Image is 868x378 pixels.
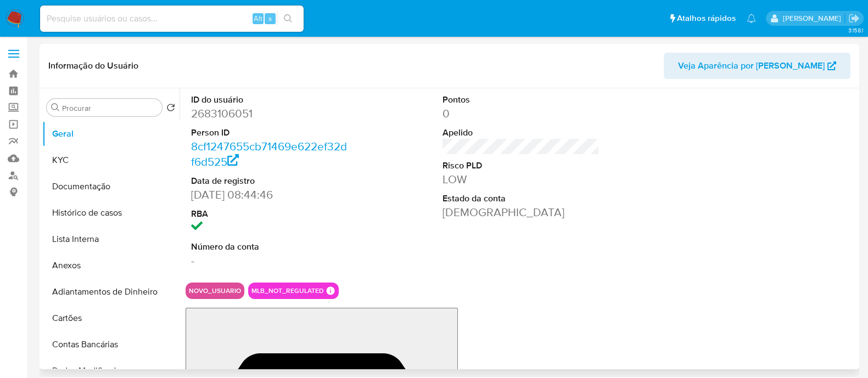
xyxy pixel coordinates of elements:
[191,175,348,187] dt: Data de registro
[191,106,348,121] dd: 2683106051
[191,138,347,170] a: 8cf1247655cb71469e622ef32df6d525
[443,160,600,172] dt: Risco PLD
[191,208,348,220] dt: RBA
[443,205,600,220] dd: [DEMOGRAPHIC_DATA]
[166,103,175,115] button: Retornar ao pedido padrão
[191,127,348,139] dt: Person ID
[443,193,600,205] dt: Estado da conta
[48,60,138,71] h1: Informação do Usuário
[782,13,844,24] p: anna.almeida@mercadopago.com.br
[42,173,180,200] button: Documentação
[191,241,348,253] dt: Número da conta
[40,12,304,26] input: Pesquise usuários ou casos...
[51,103,60,112] button: Procurar
[678,53,825,79] span: Veja Aparência por [PERSON_NAME]
[42,147,180,173] button: KYC
[42,200,180,226] button: Histórico de casos
[254,13,262,24] span: Alt
[42,279,180,305] button: Adiantamentos de Dinheiro
[277,11,299,26] button: search-icon
[191,94,348,106] dt: ID do usuário
[42,121,180,147] button: Geral
[747,14,756,23] a: Notificações
[42,331,180,358] button: Contas Bancárias
[42,305,180,331] button: Cartões
[443,106,600,121] dd: 0
[191,187,348,202] dd: [DATE] 08:44:46
[664,53,850,79] button: Veja Aparência por [PERSON_NAME]
[191,253,348,268] dd: -
[848,13,860,24] a: Sair
[443,172,600,187] dd: LOW
[677,13,736,24] span: Atalhos rápidos
[443,127,600,139] dt: Apelido
[42,226,180,252] button: Lista Interna
[268,13,272,24] span: s
[443,94,600,106] dt: Pontos
[42,252,180,279] button: Anexos
[62,103,158,113] input: Procurar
